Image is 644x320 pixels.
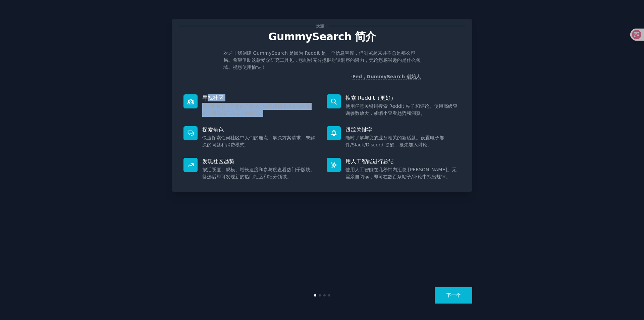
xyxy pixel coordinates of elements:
[435,287,472,304] button: 下一个
[353,74,421,79] font: Fed，GummySearch 创始人
[353,74,421,80] a: Fed，GummySearch 创始人
[351,74,353,79] font: -
[345,158,394,165] font: 用人工智能进行总结
[202,135,315,147] font: 快速探索任何社区中人们的痛点、解决方案请求、未解决的问题和消费模式。
[345,103,458,116] font: 使用任意关键词搜索 Reddit 帖子和评论。使用高级查询参数放大，或缩小查看趋势和洞察。
[223,50,421,70] font: 欢迎！我创建 GummySearch 是因为 Reddit 是一个信息宝库，但浏览起来并不总是那么容易。希望借助这款受众研究工具包，您能够充分挖掘对话洞察的潜力，无论您感兴趣的是什么领域。祝您使...
[345,167,457,179] font: 使用人工智能在几秒钟内汇总 [PERSON_NAME]。无需亲自阅读，即可在数百条帖子/评论中找出规律。
[202,103,310,116] font: 发现目标客户云集的子版块。快速找到值得关注的活跃、新兴或正在成长的社群。
[268,31,376,43] font: GummySearch 简介
[345,95,396,101] font: 搜索 Reddit（更好）
[316,24,328,29] font: 欢迎！
[202,127,224,133] font: 探索角色
[202,167,315,179] font: 按活跃度、规模、增长速度和参与度查看热门子版块。筛选后即可发现新的热门社区和细分领域。
[202,158,234,165] font: 发现社区趋势
[202,95,224,101] font: 寻找社区
[345,127,372,133] font: 跟踪关键字
[345,135,444,147] font: 随时了解与您的业务相关的新话题。设置电子邮件/Slack/Discord 提醒，抢先加入讨论。
[446,292,461,298] font: 下一个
